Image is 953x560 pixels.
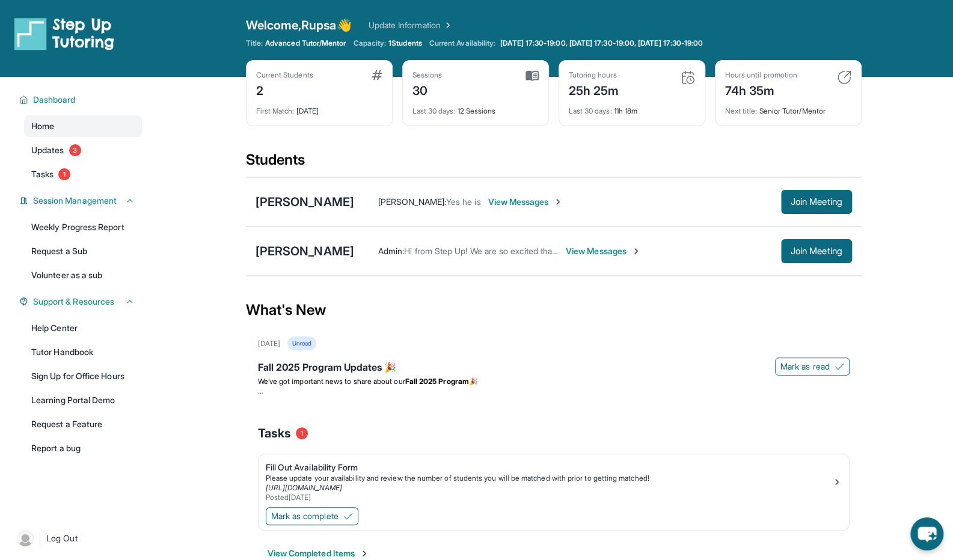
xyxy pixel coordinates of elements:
[369,19,453,31] a: Update Information
[837,70,851,85] img: card
[24,317,142,339] a: Help Center
[33,195,117,207] span: Session Management
[725,99,851,116] div: Senior Tutor/Mentor
[259,454,849,505] a: Fill Out Availability FormPlease update your availability and review the number of students you w...
[24,115,142,137] a: Home
[258,377,405,386] span: We’ve got important news to share about our
[24,341,142,363] a: Tutor Handbook
[258,339,280,348] div: [DATE]
[58,168,70,180] span: 1
[569,70,619,80] div: Tutoring hours
[28,195,135,207] button: Session Management
[28,296,135,308] button: Support & Resources
[296,427,308,439] span: 1
[265,38,346,48] span: Advanced Tutor/Mentor
[24,389,142,411] a: Learning Portal Demo
[246,284,862,336] div: What's New
[266,473,832,483] div: Please update your availability and review the number of students you will be matched with prior ...
[31,144,64,156] span: Updates
[412,70,443,80] div: Sessions
[725,70,797,80] div: Hours until promotion
[31,120,54,132] span: Home
[38,531,41,546] span: |
[258,360,850,377] div: Fall 2025 Program Updates 🎉
[631,246,641,256] img: Chevron-Right
[791,248,842,255] span: Join Meeting
[246,17,352,34] span: Welcome, Rupsa 👋
[266,507,358,525] button: Mark as complete
[725,106,758,115] span: Next title :
[266,493,832,502] div: Posted [DATE]
[31,168,54,180] span: Tasks
[24,216,142,238] a: Weekly Progress Report
[388,38,422,48] span: 1 Students
[569,106,612,115] span: Last 30 days :
[526,70,539,81] img: card
[271,510,339,522] span: Mark as complete
[412,80,443,99] div: 30
[835,362,844,371] img: Mark as read
[287,336,316,350] div: Unread
[246,150,862,177] div: Students
[24,365,142,387] a: Sign Up for Office Hours
[256,70,313,80] div: Current Students
[24,139,142,161] a: Updates3
[553,197,563,207] img: Chevron-Right
[266,483,342,492] a: [URL][DOMAIN_NAME]
[343,511,353,521] img: Mark as complete
[405,377,469,386] strong: Fall 2025 Program
[256,193,354,210] div: [PERSON_NAME]
[24,413,142,435] a: Request a Feature
[24,437,142,459] a: Report a bug
[372,70,382,80] img: card
[725,80,797,99] div: 74h 35m
[446,196,481,207] span: Yes he is
[258,425,291,442] span: Tasks
[46,532,78,544] span: Log Out
[256,80,313,99] div: 2
[791,198,842,205] span: Join Meeting
[469,377,478,386] span: 🎉
[24,264,142,286] a: Volunteer as a sub
[378,246,404,256] span: Admin :
[268,547,369,559] button: View Completed Items
[24,240,142,262] a: Request a Sub
[569,80,619,99] div: 25h 25m
[781,190,852,214] button: Join Meeting
[412,106,456,115] span: Last 30 days :
[28,94,135,106] button: Dashboard
[266,461,832,473] div: Fill Out Availability Form
[33,296,114,308] span: Support & Resources
[12,525,142,552] a: |Log Out
[246,38,263,48] span: Title:
[488,196,563,208] span: View Messages
[256,243,354,260] div: [PERSON_NAME]
[780,361,830,373] span: Mark as read
[24,163,142,185] a: Tasks1
[256,99,382,116] div: [DATE]
[353,38,386,48] span: Capacity:
[441,19,453,31] img: Chevron Right
[429,38,495,48] span: Current Availability:
[498,38,705,48] a: [DATE] 17:30-19:00, [DATE] 17:30-19:00, [DATE] 17:30-19:00
[500,38,703,48] span: [DATE] 17:30-19:00, [DATE] 17:30-19:00, [DATE] 17:30-19:00
[910,517,943,550] button: chat-button
[33,94,76,106] span: Dashboard
[781,239,852,263] button: Join Meeting
[569,99,695,116] div: 11h 18m
[256,106,295,115] span: First Match :
[566,245,641,257] span: View Messages
[17,530,34,547] img: user-img
[378,196,446,207] span: [PERSON_NAME] :
[412,99,539,116] div: 12 Sessions
[14,17,114,50] img: logo
[69,144,81,156] span: 3
[775,358,850,376] button: Mark as read
[681,70,695,85] img: card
